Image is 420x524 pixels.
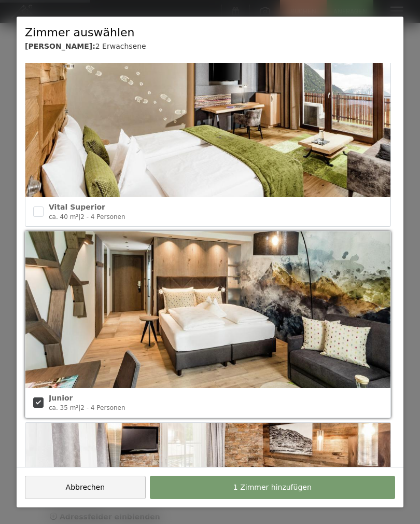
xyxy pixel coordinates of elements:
span: 2 Erwachsene [95,42,146,50]
span: ca. 35 m² [49,404,78,411]
span: 2 - 4 Personen [80,404,125,411]
span: 1 Zimmer hinzufügen [233,482,312,493]
span: 2 - 4 Personen [80,213,125,220]
img: Junior [25,231,390,388]
img: Vital Superior [25,40,390,197]
b: [PERSON_NAME]: [25,42,95,50]
span: Abbrechen [66,482,105,493]
button: 1 Zimmer hinzufügen [150,476,395,499]
span: ca. 40 m² [49,213,78,220]
span: Junior [49,394,73,402]
span: Vital Superior [49,203,105,211]
span: | [78,213,80,220]
span: | [78,404,80,411]
div: Zimmer auswählen [25,25,395,41]
button: Abbrechen [25,476,146,499]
